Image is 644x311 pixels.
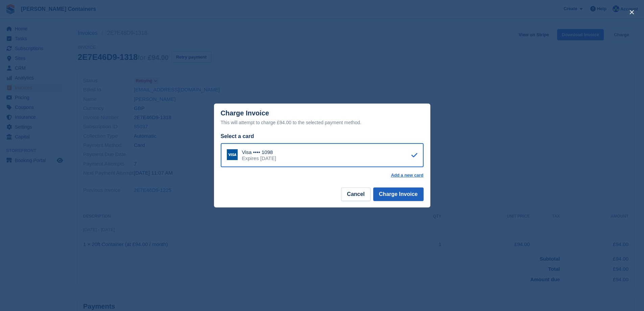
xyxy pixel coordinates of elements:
button: Cancel [341,187,370,201]
button: close [626,7,637,18]
div: Select a card [221,132,424,140]
div: Visa •••• 1098 [242,149,276,155]
a: Add a new card [391,173,423,178]
button: Charge Invoice [373,187,424,201]
div: Expires [DATE] [242,155,276,161]
div: This will attempt to charge £94.00 to the selected payment method. [221,118,424,127]
div: Charge Invoice [221,109,424,127]
img: Visa Logo [227,149,238,160]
